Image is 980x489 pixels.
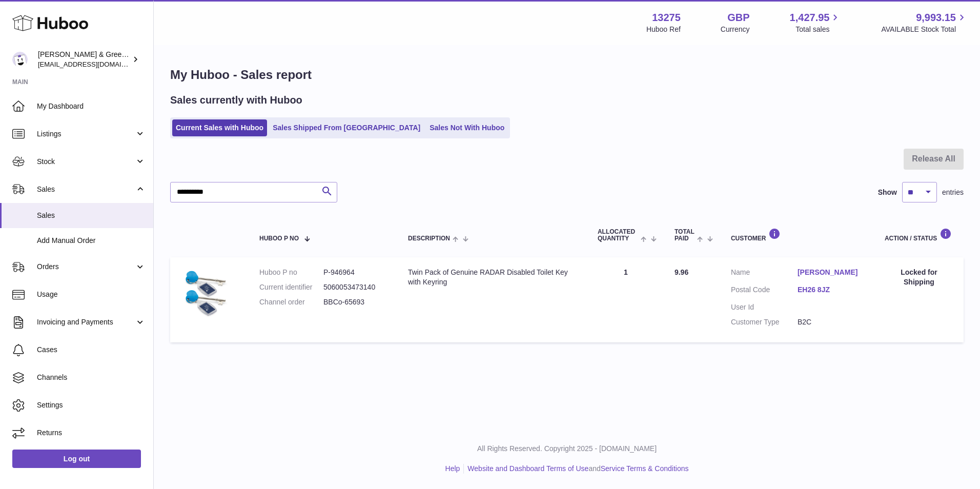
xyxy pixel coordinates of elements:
span: Invoicing and Payments [37,317,135,327]
a: 1,427.95 Total sales [790,11,842,34]
span: My Dashboard [37,101,146,111]
li: and [464,464,688,474]
span: Returns [37,428,146,438]
dt: Customer Type [731,317,798,327]
a: Log out [12,450,141,468]
h2: Sales currently with Huboo [170,93,302,107]
dd: B2C [798,317,864,327]
div: Locked for Shipping [885,268,953,287]
img: internalAdmin-13275@internal.huboo.com [12,52,28,67]
span: ALLOCATED Quantity [598,229,638,242]
span: Total sales [795,25,841,34]
div: Action / Status [885,228,953,242]
a: Help [445,464,460,473]
span: Total paid [675,229,695,242]
a: Website and Dashboard Terms of Use [467,464,588,473]
div: [PERSON_NAME] & Green Ltd [38,50,130,69]
a: Sales Not With Huboo [426,119,508,136]
span: Settings [37,400,146,410]
dt: Huboo P no [259,268,323,277]
a: [PERSON_NAME] [798,268,864,277]
span: AVAILABLE Stock Total [881,25,968,34]
span: 9,993.15 [916,11,956,25]
a: 9,993.15 AVAILABLE Stock Total [881,11,968,34]
span: Listings [37,129,135,139]
div: Currency [721,25,750,34]
span: Description [408,235,450,242]
dt: Name [731,268,798,280]
span: Huboo P no [259,235,299,242]
dt: Current identifier [259,282,323,292]
span: [EMAIL_ADDRESS][DOMAIN_NAME] [38,60,151,68]
div: Huboo Ref [646,25,681,34]
label: Show [878,188,897,197]
strong: GBP [727,11,749,25]
span: entries [942,188,964,197]
span: Orders [37,262,135,272]
span: Channels [37,373,146,382]
div: Customer [731,228,864,242]
dd: 5060053473140 [323,282,387,292]
dt: Postal Code [731,285,798,297]
span: Sales [37,211,146,220]
img: $_57.JPG [180,268,232,319]
a: Current Sales with Huboo [172,119,267,136]
dd: BBCo-65693 [323,297,387,307]
td: 1 [587,257,664,342]
p: All Rights Reserved. Copyright 2025 - [DOMAIN_NAME] [162,444,972,454]
div: Twin Pack of Genuine RADAR Disabled Toilet Key with Keyring [408,268,577,287]
span: Sales [37,185,135,194]
a: Service Terms & Conditions [601,464,689,473]
dt: User Id [731,302,798,312]
span: 1,427.95 [790,11,830,25]
span: Cases [37,345,146,355]
span: Stock [37,157,135,167]
h1: My Huboo - Sales report [170,67,964,83]
span: Usage [37,290,146,299]
dt: Channel order [259,297,323,307]
span: Add Manual Order [37,236,146,246]
strong: 13275 [652,11,681,25]
span: 9.96 [675,268,688,276]
dd: P-946964 [323,268,387,277]
a: Sales Shipped From [GEOGRAPHIC_DATA] [269,119,424,136]
a: EH26 8JZ [798,285,864,295]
